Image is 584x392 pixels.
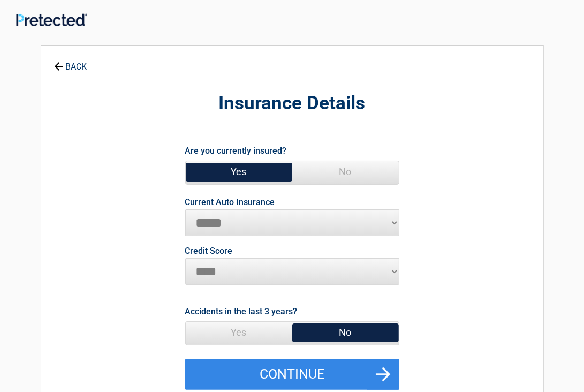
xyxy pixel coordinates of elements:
span: Yes [186,322,292,343]
img: Main Logo [16,13,87,26]
button: Continue [185,359,399,390]
span: Yes [186,161,292,183]
label: Current Auto Insurance [185,198,275,207]
label: Credit Score [185,247,233,255]
span: No [292,161,399,183]
span: No [292,322,399,343]
h2: Insurance Details [100,91,484,116]
label: Accidents in the last 3 years? [185,304,298,319]
label: Are you currently insured? [185,144,287,158]
a: BACK [52,52,89,71]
